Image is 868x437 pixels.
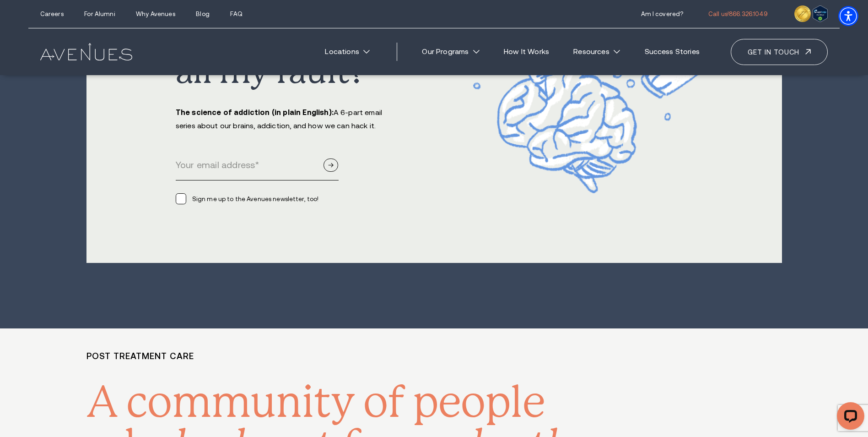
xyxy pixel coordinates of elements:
[794,5,811,22] img: clock
[176,150,339,180] input: Your email address*
[635,42,709,62] a: Success Stories
[196,11,210,17] a: Blog
[84,11,115,17] a: For Alumni
[838,6,858,26] div: Accessibility Menu
[564,42,630,62] a: Resources
[323,158,338,172] input: Submit button
[708,11,768,17] a: call 866.326.1049
[86,350,674,363] h2: Post treatment care
[176,108,334,116] strong: The science of addiction (in plain English):
[136,11,175,17] a: Why Avenues
[316,42,379,62] a: Locations
[813,8,828,17] a: Verify LegitScript Approval for www.avenuesrecovery.com
[641,11,684,17] a: Am I covered?
[830,399,868,437] iframe: LiveChat chat widget
[230,11,242,17] a: FAQ
[176,193,187,204] input: Sign me up to the Avenues newsletter, too!
[731,39,828,65] a: Get in touch
[192,196,319,202] span: Sign me up to the Avenues newsletter, too!
[176,19,414,88] h2: Is my addiction all my fault?
[813,5,828,22] img: Verify Approval for www.avenuesrecovery.com
[413,42,489,62] a: Our Programs
[176,106,384,132] p: A 6-part email series about our brains, addiction, and how we can hack it.
[729,11,768,17] span: 866.326.1049
[495,42,559,62] a: How It Works
[40,11,64,17] a: Careers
